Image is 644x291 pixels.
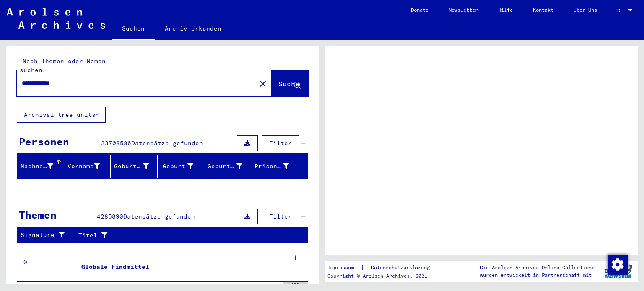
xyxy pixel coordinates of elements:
a: Suchen [112,18,155,40]
mat-header-cell: Geburtsname [111,155,158,178]
div: Geburtsdatum [208,162,242,171]
p: wurden entwickelt in Partnerschaft mit [480,271,595,279]
mat-header-cell: Prisoner # [251,155,308,178]
mat-header-cell: Geburt‏ [158,155,205,178]
span: 4285890 [97,213,123,220]
mat-header-cell: Geburtsdatum [204,155,251,178]
div: Themen [19,207,57,222]
button: Clear [254,75,271,92]
button: Filter [262,209,299,224]
div: Titel [78,229,300,242]
mat-header-cell: Nachname [17,155,64,178]
div: | [327,263,440,272]
div: Signature [21,231,68,239]
div: Zustimmung ändern [607,254,627,274]
button: Suche [271,70,308,96]
span: Datensätze gefunden [123,213,195,220]
div: Geburtsdatum [208,160,253,173]
img: Arolsen_neg.svg [7,8,105,29]
mat-icon: close [258,79,268,89]
div: Signature [21,229,77,242]
div: Prisoner # [254,162,289,171]
span: Datensätze gefunden [131,139,203,147]
td: 0 [17,243,75,281]
div: Globale Findmittel [81,263,149,271]
div: Geburtsname [114,162,149,171]
div: Nachname [21,162,53,171]
div: Vorname [68,162,100,171]
img: yv_logo.png [602,261,634,282]
a: Archiv erkunden [155,18,231,39]
span: DE [617,8,626,13]
mat-label: Nach Themen oder Namen suchen [20,57,106,74]
div: Vorname [68,160,111,173]
span: Filter [269,213,292,220]
p: Die Arolsen Archives Online-Collections [480,264,595,271]
span: 33708586 [101,139,131,147]
div: Personen [19,134,69,149]
div: Titel [78,231,291,240]
span: Suche [278,80,299,88]
div: Nachname [21,160,64,173]
span: Filter [269,139,292,147]
a: Impressum [327,263,361,272]
p: Copyright © Arolsen Archives, 2021 [327,272,440,280]
img: Zustimmung ändern [608,255,628,275]
button: Filter [262,135,299,151]
div: Geburt‏ [161,160,204,173]
div: Prisoner # [254,160,300,173]
div: 350 [283,282,308,290]
button: Archival tree units [17,107,106,123]
a: Datenschutzerklärung [364,263,440,272]
mat-header-cell: Vorname [64,155,111,178]
div: Geburtsname [114,160,159,173]
div: Geburt‏ [161,162,194,171]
